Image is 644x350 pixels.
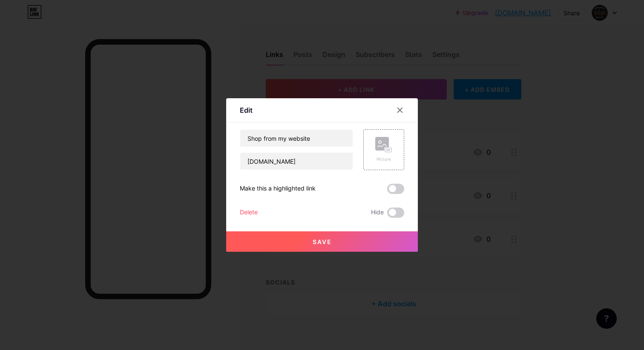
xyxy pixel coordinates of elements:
input: URL [240,153,353,170]
span: Save [313,238,332,245]
input: Title [240,130,353,147]
div: Edit [240,105,253,115]
div: Make this a highlighted link [240,184,316,194]
button: Save [226,231,418,252]
div: Picture [375,156,392,162]
div: Delete [240,208,258,218]
span: Hide [371,208,384,218]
